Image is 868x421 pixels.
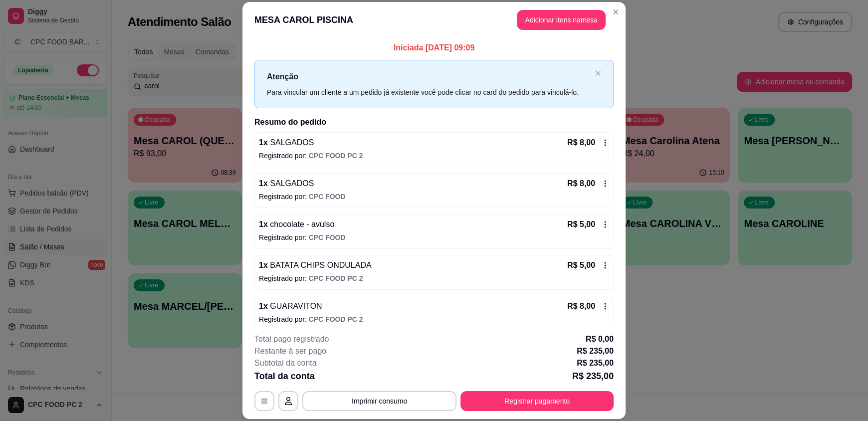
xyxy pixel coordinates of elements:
p: Registrado por: [259,314,609,324]
button: Close [608,4,624,20]
p: R$ 235,00 [577,357,614,369]
div: Para vincular um cliente a um pedido já existente você pode clicar no card do pedido para vinculá... [267,87,591,98]
p: 1 x [259,178,314,190]
p: Registrado por: [259,273,609,283]
button: close [595,70,601,77]
button: Adicionar itens namesa [517,10,606,30]
p: Atenção [267,70,591,83]
span: BATATA CHIPS ONDULADA [268,261,372,269]
p: R$ 0,00 [586,333,614,345]
span: CPC FOOD PC 2 [309,315,363,323]
p: 1 x [259,259,372,271]
p: R$ 8,00 [567,300,595,312]
p: 1 x [259,218,334,230]
p: R$ 235,00 [577,345,614,357]
p: Restante à ser pago [254,345,326,357]
p: R$ 8,00 [567,178,595,190]
p: Total da conta [254,369,315,383]
p: Iniciada [DATE] 09:09 [254,42,614,54]
p: R$ 8,00 [567,137,595,149]
p: 1 x [259,300,322,312]
p: Registrado por: [259,232,609,242]
span: GUARAVITON [268,302,322,310]
p: 1 x [259,137,314,149]
p: R$ 5,00 [567,218,595,230]
button: Imprimir consumo [302,391,456,411]
p: Registrado por: [259,151,609,161]
button: Registrar pagamento [460,391,614,411]
span: CPC FOOD [309,233,346,241]
p: Total pago registrado [254,333,329,345]
span: SALGADOS [268,138,314,147]
span: CPC FOOD PC 2 [309,152,363,160]
p: R$ 235,00 [572,369,614,383]
span: CPC FOOD [309,193,346,201]
span: chocolate - avulso [268,220,334,228]
span: close [595,70,601,76]
p: Registrado por: [259,192,609,202]
h2: Resumo do pedido [254,116,614,128]
p: Subtotal da conta [254,357,317,369]
span: SALGADOS [268,179,314,188]
span: CPC FOOD PC 2 [309,274,363,282]
header: MESA CAROL PISCINA [242,2,626,38]
p: R$ 5,00 [567,259,595,271]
